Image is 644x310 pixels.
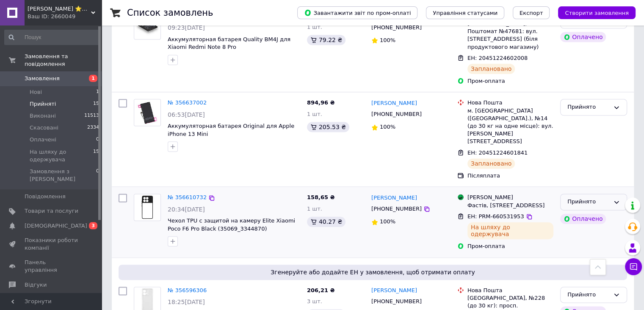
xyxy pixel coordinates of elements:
div: Нова Пошта [467,99,553,107]
div: Пром-оплата [467,242,553,250]
a: Чехол TPU с защитой на камеру Elite Xiaomi Poco F6 Pro Black (35069_3344870) [168,217,295,232]
span: Створити замовлення [565,10,629,16]
span: 1 [89,75,97,82]
span: Замовлення [25,75,60,82]
span: 09:23[DATE] [168,24,205,31]
div: Заплановано [467,158,515,169]
a: Аккумуляторная батарея Quality BM4J для Xiaomi Redmi Note 8 Pro [168,36,290,51]
a: [PERSON_NAME] [371,194,417,202]
div: 40.27 ₴ [307,217,345,227]
span: 1 шт. [307,111,322,117]
span: 15 [93,100,99,108]
span: Завантажити звіт по пром-оплаті [304,9,411,17]
span: 0 [96,136,99,144]
span: 894,96 ₴ [307,99,335,106]
span: 100% [380,218,395,225]
a: [PERSON_NAME] [371,99,417,107]
button: Чат з покупцем [625,258,642,275]
span: 1 шт. [307,24,322,30]
button: Створити замовлення [558,6,636,19]
a: Аккумуляторная батарея Original для Apple iPhone 13 Mini [168,123,294,137]
div: [PHONE_NUMBER] [370,296,423,307]
div: Прийнято [567,103,610,112]
a: Фото товару [134,194,161,221]
div: Оплачено [560,32,606,42]
div: Заплановано [467,64,515,74]
span: Замовлення з [PERSON_NAME] [30,168,96,183]
img: Фото товару [134,13,160,39]
span: ЕН: PRM-660531953 [467,213,524,220]
span: Виконані [30,112,56,120]
a: Фото товару [134,99,161,126]
span: Нові [30,88,42,96]
div: Оплачено [560,214,606,224]
div: м. [GEOGRAPHIC_DATA] ([GEOGRAPHIC_DATA].), №14 (до 30 кг на одне місце): вул. [PERSON_NAME][STREE... [467,107,553,146]
div: [PERSON_NAME] [467,194,553,201]
span: 1 шт. [307,206,322,212]
div: Нова Пошта [467,287,553,294]
span: ЕН: 20451224601841 [467,149,528,156]
a: Створити замовлення [550,9,636,16]
span: 18:25[DATE] [168,299,205,305]
div: 205.53 ₴ [307,122,349,132]
span: 3 шт. [307,298,322,304]
span: Експорт [520,10,543,16]
span: ЕН: 20451224602008 [467,55,528,61]
div: Прийнято [567,290,610,299]
div: На шляху до одержувача [467,222,553,239]
button: Завантажити звіт по пром-оплаті [297,6,417,19]
span: 1 [96,88,99,96]
span: Прийняті [30,100,56,108]
span: Літтер Маркет ⭐️⭐️⭐️⭐️⭐️ [28,5,91,13]
a: № 356596306 [168,287,207,293]
input: Пошук [4,30,100,45]
span: 158,65 ₴ [307,194,335,200]
span: 3 [89,222,97,229]
span: 11513 [84,112,99,120]
span: 100% [380,37,395,43]
span: Згенеруйте або додайте ЕН у замовлення, щоб отримати оплату [122,268,624,276]
span: Панель управління [25,259,78,274]
span: 2334 [87,124,99,132]
img: Фото товару [134,194,160,220]
span: 06:53[DATE] [168,111,205,118]
a: № 356637002 [168,99,207,106]
span: [DEMOGRAPHIC_DATA] [25,222,87,230]
div: [PHONE_NUMBER] [370,109,423,120]
div: Пром-оплата [467,77,553,85]
div: [GEOGRAPHIC_DATA], Поштомат №47681: вул. [STREET_ADDRESS] (біля продуктового магазину) [467,20,553,51]
img: Фото товару [134,99,160,126]
span: Показники роботи компанії [25,237,78,252]
div: Післяплата [467,172,553,180]
div: Фастів, [STREET_ADDRESS] [467,202,553,209]
span: Скасовані [30,124,58,132]
span: 20:34[DATE] [168,206,205,213]
a: № 356610732 [168,194,207,200]
div: 79.22 ₴ [307,35,345,45]
span: 206,21 ₴ [307,287,335,293]
span: 0 [96,168,99,183]
span: Оплачені [30,136,56,144]
div: [PHONE_NUMBER] [370,203,423,214]
span: Повідомлення [25,193,66,200]
span: Замовлення та повідомлення [25,53,102,68]
span: Товари та послуги [25,207,78,215]
a: [PERSON_NAME] [371,287,417,295]
a: Фото товару [134,12,161,39]
span: Відгуки [25,281,47,289]
button: Управління статусами [426,6,504,19]
span: Управління статусами [433,10,498,16]
span: 15 [93,148,99,163]
button: Експорт [513,6,550,19]
div: Ваш ID: 2660049 [28,13,102,20]
h1: Список замовлень [127,8,213,18]
span: На шляху до одержувача [30,148,93,163]
div: Прийнято [567,197,610,206]
div: [PHONE_NUMBER] [370,22,423,33]
span: 100% [380,124,395,130]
